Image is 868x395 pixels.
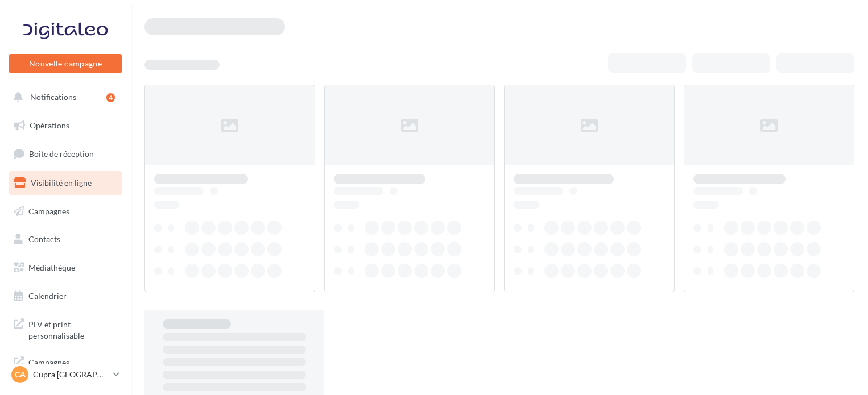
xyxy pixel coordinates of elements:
span: Campagnes DataOnDemand [28,355,117,379]
span: Calendrier [28,291,67,301]
a: Campagnes DataOnDemand [7,350,124,384]
span: Boîte de réception [29,149,94,159]
p: Cupra [GEOGRAPHIC_DATA] [33,369,109,380]
a: Calendrier [7,284,124,308]
span: Visibilité en ligne [31,178,92,188]
div: 4 [106,93,115,102]
a: Campagnes [7,199,124,223]
span: Contacts [28,234,60,244]
a: Médiathèque [7,256,124,280]
a: CA Cupra [GEOGRAPHIC_DATA] [9,364,122,385]
a: PLV et print personnalisable [7,312,124,346]
button: Nouvelle campagne [9,54,122,73]
button: Notifications 4 [7,85,119,109]
span: Campagnes [28,206,69,215]
span: Notifications [30,92,76,102]
a: Contacts [7,227,124,251]
a: Boîte de réception [7,142,124,166]
span: CA [15,369,26,380]
a: Visibilité en ligne [7,171,124,195]
span: PLV et print personnalisable [28,317,117,341]
a: Opérations [7,114,124,138]
span: Médiathèque [28,263,75,272]
span: Opérations [30,120,69,130]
